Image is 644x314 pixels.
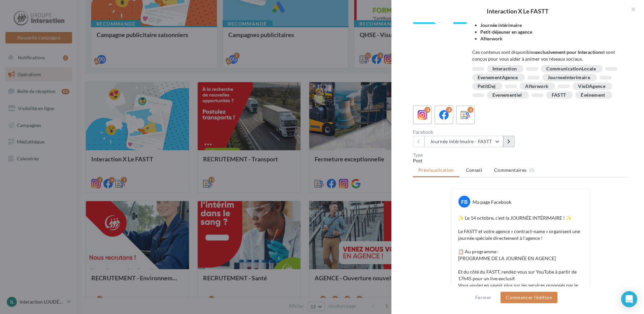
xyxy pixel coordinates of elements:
div: Événement [581,93,605,98]
div: Open Intercom Messenger [621,291,637,307]
div: 3 [424,107,430,113]
div: Interaction X Le FASTT [402,8,633,14]
div: PetitDej [478,84,496,89]
div: Interaction [492,66,517,71]
div: Type [413,153,628,157]
div: Evenementiel [492,93,522,98]
strong: Journée intérimaire [480,22,522,28]
div: 3 [468,107,474,113]
div: Afterwork [525,84,548,89]
div: Ma page Facebook [473,199,511,206]
strong: Petit-déjeuner en agence [480,29,532,35]
button: Journée intérimaire - FASTT [424,136,503,147]
span: Commentaires [494,167,526,174]
div: 3 [446,107,452,113]
div: CommunicationLocale [546,66,596,71]
div: FASTT [552,93,566,98]
span: Conseil [466,167,482,173]
strong: exclusivement pour Interaction [535,49,601,55]
div: JourneeInterimaire [548,75,590,80]
div: VieDAgence [578,84,605,89]
button: Fermer [473,293,494,302]
div: Post [413,157,628,164]
span: (0) [529,167,535,173]
div: FB [458,196,470,208]
div: EvenementAgence [478,75,518,80]
button: Commencer l'édition [501,292,557,303]
strong: Afterwork [480,36,503,41]
div: Facebook [413,130,518,134]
